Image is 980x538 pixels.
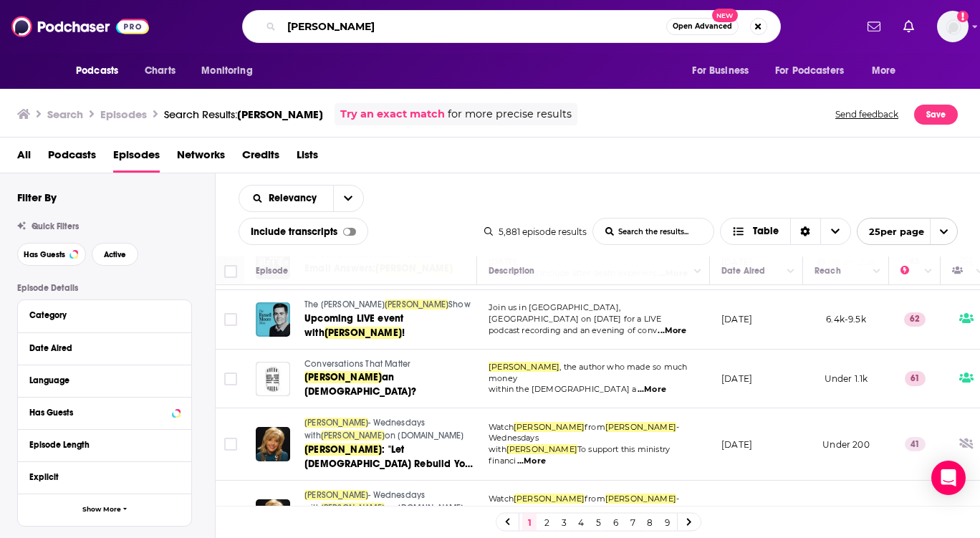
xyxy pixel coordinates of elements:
p: [DATE] [721,373,752,385]
img: User Profile [937,11,969,42]
div: Include transcripts [239,218,368,245]
span: Join us in [GEOGRAPHIC_DATA], [GEOGRAPHIC_DATA] on [DATE] for a LIVE [489,302,662,324]
span: Under 1.1k [825,373,868,384]
a: [PERSON_NAME]- Wednesdays with[PERSON_NAME]on [DOMAIN_NAME] [304,417,475,442]
button: Episode Length [29,436,180,453]
span: More [872,61,896,81]
span: [PERSON_NAME] [605,422,676,432]
div: 5,881 episode results [484,226,587,237]
button: Explicit [29,468,180,486]
a: Search Results:[PERSON_NAME] [164,107,323,121]
span: Has Guests [24,251,65,259]
span: , the author who made so much money [489,362,687,383]
span: with [489,444,506,454]
a: All [17,143,31,173]
span: Toggle select row [224,438,237,451]
span: [PERSON_NAME] [304,443,382,456]
span: ...More [517,456,546,467]
a: The [PERSON_NAME][PERSON_NAME]Show [304,299,475,312]
a: Try an exact match [340,106,445,123]
a: Conversations That Matter [304,358,475,371]
button: Has Guests [29,403,180,421]
button: Show More [18,494,191,526]
button: Language [29,371,180,389]
span: on [DOMAIN_NAME] [385,431,464,441]
span: Show [448,299,471,309]
h3: Episodes [100,107,147,121]
span: Under 200 [822,439,870,450]
a: 4 [574,514,588,531]
span: - Wednesdays [489,494,679,515]
div: Date Aired [721,262,765,279]
span: [PERSON_NAME] [304,371,382,383]
span: from [585,422,605,432]
span: [PERSON_NAME] [506,444,577,454]
div: Has Guests [29,408,168,418]
span: [PERSON_NAME] [321,431,385,441]
a: Lists [297,143,318,173]
a: 1 [522,514,537,531]
a: 7 [625,514,640,531]
span: ...More [658,325,686,337]
span: Watch [489,494,514,504]
span: Upcoming LIVE event with [304,312,403,339]
svg: Add a profile image [957,11,969,22]
span: Conversations That Matter [304,359,410,369]
button: Date Aired [29,339,180,357]
a: 3 [557,514,571,531]
button: Column Actions [689,263,706,280]
a: [PERSON_NAME]- Wednesdays with[PERSON_NAME]on [DOMAIN_NAME] [304,489,475,514]
span: For Podcasters [775,61,844,81]
span: [PERSON_NAME] [385,299,448,309]
div: Episode [256,262,288,279]
a: 6 [608,514,623,531]
span: Watch [489,422,514,432]
button: Column Actions [868,263,885,280]
button: open menu [191,57,271,85]
span: Open Advanced [673,23,732,30]
button: Column Actions [920,263,937,280]
h2: Choose List sort [239,185,364,212]
div: Category [29,310,170,320]
span: Toggle select row [224,373,237,385]
div: Sort Direction [790,218,820,244]
span: 25 per page [857,221,924,243]
span: [PERSON_NAME] [304,418,368,428]
span: [PERSON_NAME] [321,503,385,513]
button: Send feedback [831,103,903,125]
a: Episodes [113,143,160,173]
div: Open Intercom Messenger [931,461,966,495]
div: Has Guests [952,262,972,279]
span: Monitoring [201,61,252,81]
span: within the [DEMOGRAPHIC_DATA] a [489,384,636,394]
span: 6.4k-9.5k [826,314,866,325]
a: Credits [242,143,279,173]
a: 2 [539,514,554,531]
span: on [DOMAIN_NAME] [385,503,464,513]
a: 9 [660,514,674,531]
button: Active [92,243,138,266]
a: 5 [591,514,605,531]
button: open menu [239,193,333,203]
a: Podchaser - Follow, Share and Rate Podcasts [11,13,149,40]
div: Episode Length [29,440,170,450]
span: Quick Filters [32,221,79,231]
p: [DATE] [721,438,752,451]
span: For Business [692,61,749,81]
p: 62 [904,312,926,327]
p: [DATE] [721,313,752,325]
span: Toggle select row [224,313,237,326]
a: Charts [135,57,184,85]
span: Active [104,251,126,259]
a: Podcasts [48,143,96,173]
a: [PERSON_NAME]an [DEMOGRAPHIC_DATA]? [304,370,475,399]
p: 61 [905,371,926,385]
a: Upcoming LIVE event with[PERSON_NAME]! [304,312,475,340]
span: [PERSON_NAME] [489,362,559,372]
h2: Choose View [720,218,851,245]
span: Relevancy [269,193,322,203]
h2: Filter By [17,191,57,204]
span: Table [753,226,779,236]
